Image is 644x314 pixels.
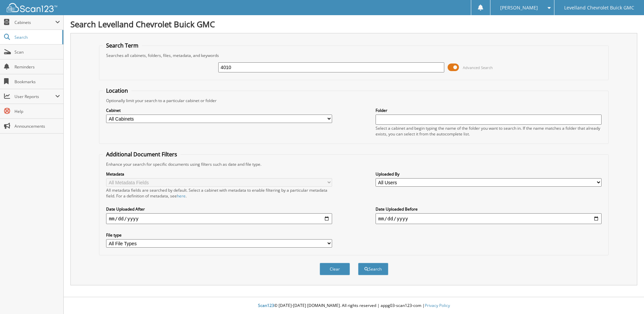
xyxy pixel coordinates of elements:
[103,161,605,167] div: Enhance your search for specific documents using filters such as date and file type.
[376,107,602,113] label: Folder
[7,3,57,12] img: scan123-logo-white.svg
[64,297,644,314] div: © [DATE]-[DATE] [DOMAIN_NAME]. All rights reserved | appg03-scan123-com |
[106,187,332,199] div: All metadata fields are searched by default. Select a cabinet with metadata to enable filtering b...
[103,53,605,58] div: Searches all cabinets, folders, files, metadata, and keywords
[14,49,60,55] span: Scan
[103,42,142,49] legend: Search Term
[358,263,388,275] button: Search
[177,193,186,199] a: here
[103,151,181,158] legend: Additional Document Filters
[14,34,59,40] span: Search
[103,98,605,103] div: Optionally limit your search to a particular cabinet or folder
[258,303,274,308] span: Scan123
[14,79,60,85] span: Bookmarks
[376,171,602,177] label: Uploaded By
[14,123,60,129] span: Announcements
[376,125,602,137] div: Select a cabinet and begin typing the name of the folder you want to search in. If the name match...
[463,65,493,70] span: Advanced Search
[425,303,450,308] a: Privacy Policy
[14,108,60,114] span: Help
[14,94,55,99] span: User Reports
[106,232,332,238] label: File type
[376,213,602,224] input: end
[106,206,332,212] label: Date Uploaded After
[103,87,131,94] legend: Location
[500,6,538,10] span: [PERSON_NAME]
[376,206,602,212] label: Date Uploaded Before
[106,107,332,113] label: Cabinet
[106,213,332,224] input: start
[320,263,350,275] button: Clear
[70,19,637,30] h1: Search Levelland Chevrolet Buick GMC
[610,282,644,314] iframe: Chat Widget
[106,171,332,177] label: Metadata
[14,64,60,70] span: Reminders
[564,6,634,10] span: Levelland Chevrolet Buick GMC
[14,20,55,25] span: Cabinets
